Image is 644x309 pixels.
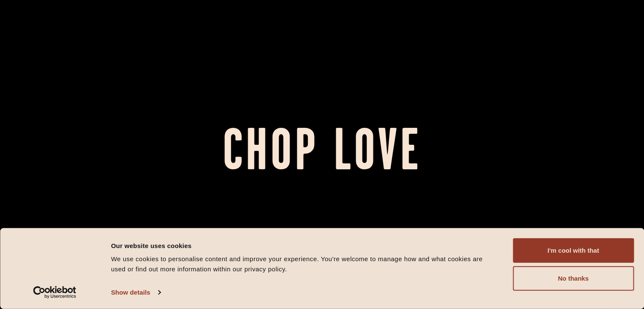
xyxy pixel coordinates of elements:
[111,240,494,251] div: Our website uses cookies
[111,254,494,274] div: We use cookies to personalise content and improve your experience. You're welcome to manage how a...
[513,238,634,263] button: I'm cool with that
[18,286,92,299] a: Usercentrics Cookiebot - opens in a new window
[111,286,160,299] a: Show details
[513,266,634,291] button: No thanks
